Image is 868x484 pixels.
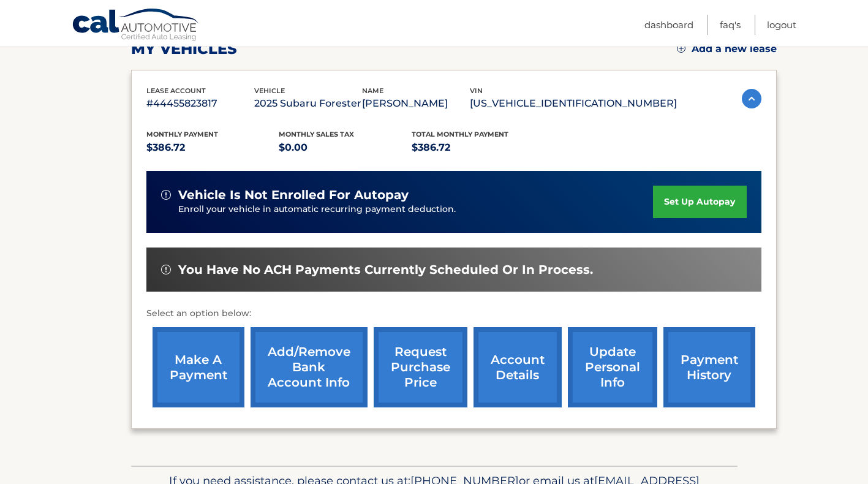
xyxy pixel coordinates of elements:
[161,190,171,200] img: alert-white.svg
[146,95,254,112] p: #44455823817
[146,86,206,95] span: lease account
[279,139,412,156] p: $0.00
[178,187,409,203] span: vehicle is not enrolled for autopay
[254,95,362,112] p: 2025 Subaru Forester
[279,130,354,138] span: Monthly sales Tax
[161,265,171,274] img: alert-white.svg
[251,327,368,407] a: Add/Remove bank account info
[362,86,383,95] span: name
[72,8,200,43] a: Cal Automotive
[146,139,279,156] p: $386.72
[146,130,218,138] span: Monthly Payment
[178,262,593,278] span: You have no ACH payments currently scheduled or in process.
[742,89,761,108] img: accordion-active.svg
[663,327,755,407] a: payment history
[720,15,741,35] a: FAQ's
[470,95,677,112] p: [US_VEHICLE_IDENTIFICATION_NUMBER]
[474,327,562,407] a: account details
[362,95,470,112] p: [PERSON_NAME]
[374,327,467,407] a: request purchase price
[131,40,237,58] h2: my vehicles
[653,186,746,218] a: set up autopay
[568,327,657,407] a: update personal info
[254,86,285,95] span: vehicle
[146,306,761,321] p: Select an option below:
[677,44,685,53] img: add.svg
[412,139,545,156] p: $386.72
[178,203,654,216] p: Enroll your vehicle in automatic recurring payment deduction.
[644,15,693,35] a: Dashboard
[677,43,777,55] a: Add a new lease
[412,130,508,138] span: Total Monthly Payment
[470,86,483,95] span: vin
[767,15,796,35] a: Logout
[153,327,244,407] a: make a payment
